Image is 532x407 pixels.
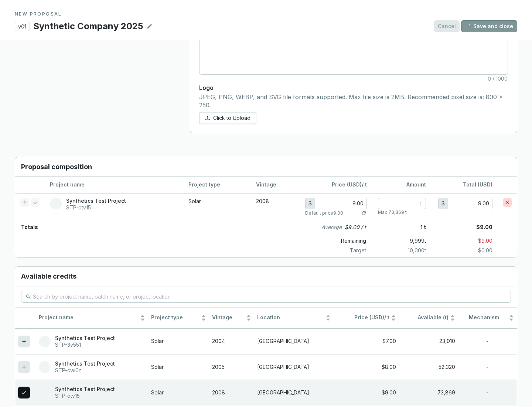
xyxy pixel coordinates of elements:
[257,338,331,345] p: [GEOGRAPHIC_DATA]
[212,314,245,321] span: Vintage
[463,181,492,188] span: Total (USD)
[402,314,449,321] span: Available (t)
[372,177,431,193] th: Amount
[36,307,148,329] th: Project name
[337,364,396,371] div: $8.00
[33,293,500,301] input: Search by project name, batch name, or project location
[183,177,251,193] th: Project type
[306,236,372,246] p: Remaining
[399,354,458,380] td: 52,320
[337,389,396,396] div: $9.00
[55,360,115,367] p: Synthetics Test Project
[321,223,342,231] i: Average
[55,342,115,348] p: STP-3v551
[199,112,256,124] button: Click to Upload
[55,386,115,393] p: Synthetics Test Project
[399,307,458,329] th: Available (t)
[458,307,517,329] th: Mechanism
[15,157,517,177] h3: Proposal composition
[209,329,254,354] td: 2004
[300,177,372,193] th: / t
[15,267,517,286] h3: Available credits
[33,20,144,33] p: Synthetic Company 2025
[148,307,209,329] th: Project type
[199,84,508,92] p: Logo
[305,210,343,216] p: Default price 9.00
[55,393,115,399] p: STP-dtv15
[213,114,250,122] span: Click to Upload
[461,20,517,32] button: Save and close
[337,314,389,321] span: / t
[458,380,517,405] td: -
[257,364,331,371] p: [GEOGRAPHIC_DATA]
[148,380,209,405] td: Solar
[354,314,384,320] span: Price (USD)
[251,193,300,221] td: 2008
[209,380,254,405] td: 2008
[55,335,115,342] p: Synthetics Test Project
[345,223,366,231] p: $9.00 / t
[199,93,508,109] p: JPEG, PNG, WEBP, and SVG file formats supported. Max file size is 2MB. Recommended pixel size is:...
[209,354,254,380] td: 2005
[461,314,507,321] span: Mechanism
[473,23,513,30] span: Save and close
[39,314,139,321] span: Project name
[399,329,458,354] td: 23,010
[183,193,251,221] td: Solar
[332,181,362,188] span: Price (USD)
[15,11,517,17] p: NEW PROPOSAL
[257,314,324,321] span: Location
[15,22,30,31] p: v01
[148,329,209,354] td: Solar
[45,177,183,193] th: Project name
[306,247,372,254] p: Target
[66,204,126,211] p: STP-dtv15
[15,221,38,234] p: Totals
[209,307,254,329] th: Vintage
[205,115,210,121] span: upload
[254,307,334,329] th: Location
[372,236,426,246] p: 9,999 t
[148,354,209,380] td: Solar
[151,314,199,321] span: Project type
[426,247,517,254] p: $0.00
[399,380,458,405] td: 73,869
[465,24,470,29] span: loading
[458,354,517,380] td: -
[257,389,331,396] p: [GEOGRAPHIC_DATA]
[426,221,517,234] p: $9.00
[306,198,315,209] div: $
[372,221,426,234] p: 1 t
[439,198,448,209] div: $
[66,198,126,204] p: Synthetics Test Project
[372,247,426,254] p: 10,000 t
[251,177,300,193] th: Vintage
[337,338,396,345] div: $7.00
[55,367,115,374] p: STP-cwi6n
[458,329,517,354] td: -
[378,209,407,215] p: Max 73,869 t
[434,20,460,32] button: Cancel
[426,236,517,246] p: $9.00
